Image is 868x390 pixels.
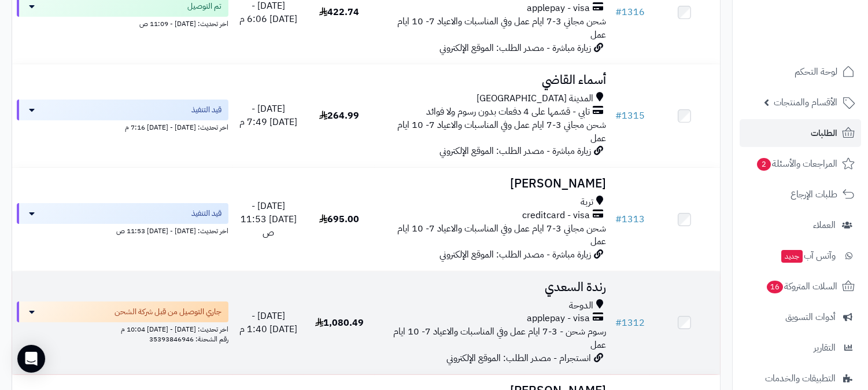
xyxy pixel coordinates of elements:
span: المدينة [GEOGRAPHIC_DATA] [477,92,593,105]
a: المراجعات والأسئلة2 [740,150,861,178]
a: لوحة التحكم [740,58,861,86]
span: زيارة مباشرة - مصدر الطلب: الموقع الإلكتروني [439,41,591,55]
div: اخر تحديث: [DATE] - 11:09 ص [17,17,228,29]
span: 264.99 [319,109,359,123]
div: اخر تحديث: [DATE] - [DATE] 11:53 ص [17,224,228,236]
a: #1313 [615,212,645,226]
span: قيد التنفيذ [191,104,221,116]
a: وآتس آبجديد [740,242,861,270]
span: زيارة مباشرة - مصدر الطلب: الموقع الإلكتروني [439,248,591,262]
a: أدوات التسويق [740,303,861,331]
span: # [615,316,622,330]
span: 695.00 [319,212,359,226]
span: creditcard - visa [522,209,590,222]
span: [DATE] - [DATE] 1:40 م [239,309,297,336]
span: الطلبات [811,125,837,141]
a: #1316 [615,5,645,19]
span: الأقسام والمنتجات [774,94,837,111]
span: أدوات التسويق [785,309,836,325]
span: جديد [781,250,803,263]
a: الطلبات [740,119,861,147]
span: لوحة التحكم [795,64,837,80]
span: وآتس آب [780,248,836,264]
span: العملاء [813,217,836,233]
span: 422.74 [319,5,359,19]
a: #1312 [615,316,645,330]
h3: أسماء القاضي [379,73,606,87]
span: # [615,109,622,123]
span: زيارة مباشرة - مصدر الطلب: الموقع الإلكتروني [439,144,591,158]
span: 2 [757,158,771,171]
a: التقارير [740,334,861,362]
span: التقارير [814,340,836,356]
span: جاري التوصيل من قبل شركة الشحن [114,306,221,318]
span: [DATE] - [DATE] 11:53 ص [241,199,297,240]
span: شحن مجاني 3-7 ايام عمل وفي المناسبات والاعياد 7- 10 ايام عمل [397,14,606,42]
span: تربة [581,196,593,209]
div: اخر تحديث: [DATE] - [DATE] 10:04 م [17,322,228,334]
span: طلبات الإرجاع [791,186,837,203]
span: [DATE] - [DATE] 7:49 م [239,102,297,129]
span: تابي - قسّمها على 4 دفعات بدون رسوم ولا فوائد [426,105,590,119]
span: المراجعات والأسئلة [756,156,837,172]
h3: [PERSON_NAME] [379,177,606,190]
a: طلبات الإرجاع [740,181,861,208]
div: اخر تحديث: [DATE] - [DATE] 7:16 م [17,120,228,133]
span: شحن مجاني 3-7 ايام عمل وفي المناسبات والاعياد 7- 10 ايام عمل [397,118,606,145]
span: # [615,5,622,19]
a: #1315 [615,109,645,123]
span: شحن مجاني 3-7 ايام عمل وفي المناسبات والاعياد 7- 10 ايام عمل [397,222,606,249]
span: applepay - visa [527,312,590,325]
span: انستجرام - مصدر الطلب: الموقع الإلكتروني [446,351,591,365]
span: 1,080.49 [315,316,364,330]
span: 16 [767,281,783,293]
span: تم التوصيل [187,1,221,12]
a: العملاء [740,211,861,239]
span: الدوحة [569,299,593,312]
h3: رندة السعدي [379,281,606,294]
span: رسوم شحن - 3-7 ايام عمل وفي المناسبات والاعياد 7- 10 ايام عمل [393,325,606,352]
div: Open Intercom Messenger [17,345,45,373]
span: السلات المتروكة [766,278,837,295]
span: applepay - visa [527,2,590,15]
span: قيد التنفيذ [191,208,221,219]
a: السلات المتروكة16 [740,273,861,300]
span: # [615,212,622,226]
span: رقم الشحنة: 35393846946 [149,334,228,344]
span: التطبيقات والخدمات [765,370,836,387]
